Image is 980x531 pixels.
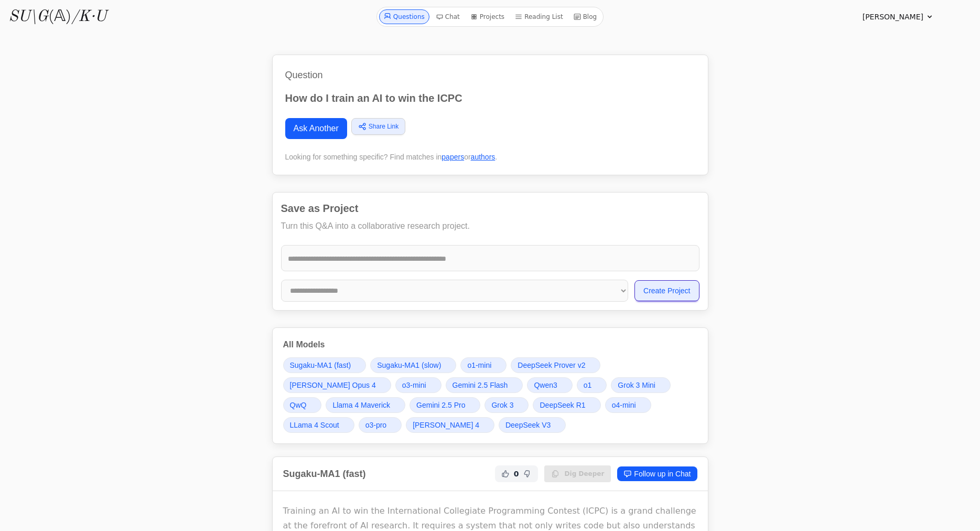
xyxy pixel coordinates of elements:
p: Turn this Q&A into a collaborative research project. [281,220,699,232]
span: o4-mini [612,400,636,410]
a: [PERSON_NAME] 4 [406,417,494,433]
a: Sugaku-MA1 (slow) [370,357,456,373]
a: SU\G(𝔸)/K·U [8,7,106,26]
a: Grok 3 Mini [611,377,671,393]
a: o4-mini [605,397,651,413]
button: Helpful [499,468,512,480]
span: [PERSON_NAME] 4 [413,420,479,430]
a: Grok 3 [484,397,529,413]
h2: Sugaku-MA1 (fast) [283,466,366,481]
a: Chat [432,9,464,24]
span: Grok 3 [491,400,513,410]
h1: Question [285,68,695,82]
h2: Save as Project [281,201,699,216]
span: DeepSeek Prover v2 [518,360,585,370]
span: o1-mini [467,360,491,370]
span: DeepSeek R1 [540,400,585,410]
summary: [PERSON_NAME] [863,12,934,22]
span: [PERSON_NAME] Opus 4 [290,380,376,390]
span: Gemini 2.5 Flash [453,380,508,390]
span: [PERSON_NAME] [863,12,923,22]
a: Gemini 2.5 Flash [446,377,523,393]
span: o3-pro [365,420,386,430]
a: Projects [466,9,509,24]
span: Qwen3 [534,380,557,390]
a: Questions [379,9,429,24]
a: o1 [577,377,607,393]
span: Sugaku-MA1 (slow) [377,360,441,370]
a: [PERSON_NAME] Opus 4 [283,377,391,393]
h3: All Models [283,338,697,351]
i: SU\G [8,9,48,25]
a: o1-mini [460,357,507,373]
div: Looking for something specific? Find matches in or . [285,152,695,162]
span: DeepSeek V3 [505,420,551,430]
i: /K·U [71,9,106,25]
a: DeepSeek R1 [533,397,600,413]
p: How do I train an AI to win the ICPC [285,91,695,105]
a: papers [441,153,464,161]
span: o3-mini [402,380,426,390]
span: 0 [514,469,519,479]
a: QwQ [283,397,322,413]
span: o1 [584,380,592,390]
a: Blog [569,9,601,24]
a: authors [471,153,496,161]
button: Create Project [634,280,699,301]
a: DeepSeek Prover v2 [511,357,600,373]
button: Not Helpful [521,468,534,480]
span: QwQ [290,400,307,410]
a: DeepSeek V3 [499,417,566,433]
span: Gemini 2.5 Pro [416,400,465,410]
span: Sugaku-MA1 (fast) [290,360,351,370]
a: o3-pro [359,417,402,433]
a: Qwen3 [527,377,572,393]
a: o3-mini [395,377,441,393]
a: Llama 4 Maverick [326,397,405,413]
span: Grok 3 Mini [618,380,655,390]
span: LLama 4 Scout [290,420,339,430]
a: Reading List [511,9,567,24]
a: Follow up in Chat [617,466,697,481]
a: Ask Another [285,118,347,139]
a: Gemini 2.5 Pro [410,397,480,413]
a: Sugaku-MA1 (fast) [283,357,367,373]
span: Llama 4 Maverick [332,400,390,410]
span: Share Link [369,122,399,131]
a: LLama 4 Scout [283,417,354,433]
